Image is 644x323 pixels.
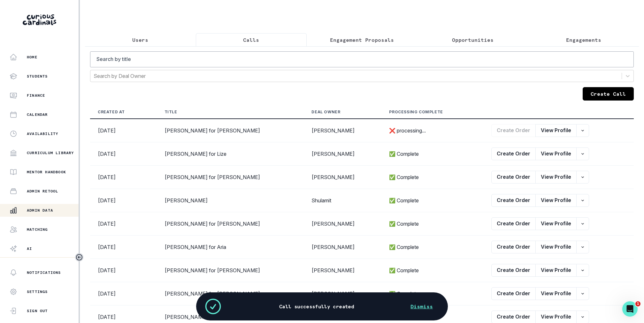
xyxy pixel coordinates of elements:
[27,55,37,60] p: Home
[157,119,304,142] td: [PERSON_NAME] for [PERSON_NAME]
[622,301,638,317] iframe: Intercom live chat
[381,119,483,142] td: ❌ processing...
[157,166,304,189] td: [PERSON_NAME] for [PERSON_NAME]
[535,147,577,160] button: View Profile
[381,282,483,305] td: ✅ Complete
[23,14,56,25] img: Curious Cardinals Logo
[157,189,304,212] td: [PERSON_NAME]
[491,124,536,137] button: Create Order
[330,36,394,44] p: Engagement Proposals
[90,259,157,282] td: [DATE]
[576,264,589,277] button: row menu
[583,87,634,101] button: Create Call
[157,212,304,236] td: [PERSON_NAME] for [PERSON_NAME]
[535,124,577,137] button: View Profile
[304,166,381,189] td: [PERSON_NAME]
[491,171,536,184] button: Create Order
[576,194,589,207] button: row menu
[576,287,589,300] button: row menu
[535,171,577,184] button: View Profile
[576,124,589,137] button: row menu
[576,241,589,253] button: row menu
[90,189,157,212] td: [DATE]
[381,166,483,189] td: ✅ Complete
[635,301,640,306] span: 1
[157,142,304,166] td: [PERSON_NAME] for Lize
[304,189,381,212] td: Shulamit
[27,189,58,194] p: Admin Retool
[389,109,443,115] div: Processing complete
[535,264,577,277] button: View Profile
[381,189,483,212] td: ✅ Complete
[381,212,483,236] td: ✅ Complete
[27,131,58,136] p: Availability
[381,236,483,259] td: ✅ Complete
[304,119,381,142] td: [PERSON_NAME]
[90,142,157,166] td: [DATE]
[304,236,381,259] td: [PERSON_NAME]
[535,194,577,207] button: View Profile
[311,109,340,115] div: Deal Owner
[452,36,494,44] p: Opportunities
[27,227,48,232] p: Matching
[491,264,536,277] button: Create Order
[403,300,441,313] button: Dismiss
[90,236,157,259] td: [DATE]
[566,36,601,44] p: Engagements
[304,259,381,282] td: [PERSON_NAME]
[157,236,304,259] td: [PERSON_NAME] for Aria
[90,282,157,305] td: [DATE]
[381,259,483,282] td: ✅ Complete
[132,36,148,44] p: Users
[279,303,354,310] p: Call successfully created
[491,241,536,253] button: Create Order
[535,217,577,230] button: View Profile
[535,287,577,300] button: View Profile
[243,36,259,44] p: Calls
[576,217,589,230] button: row menu
[157,259,304,282] td: [PERSON_NAME] for [PERSON_NAME]
[27,270,61,275] p: Notifications
[576,171,589,184] button: row menu
[75,253,83,261] button: Toggle sidebar
[381,142,483,166] td: ✅ Complete
[27,246,32,251] p: AI
[27,289,48,294] p: Settings
[491,194,536,207] button: Create Order
[27,150,74,155] p: Curriculum Library
[576,147,589,160] button: row menu
[98,109,125,115] div: Created At
[304,282,381,305] td: [PERSON_NAME]
[90,119,157,142] td: [DATE]
[535,241,577,253] button: View Profile
[90,166,157,189] td: [DATE]
[27,308,48,313] p: Sign Out
[27,208,53,213] p: Admin Data
[165,109,177,115] div: Title
[90,212,157,236] td: [DATE]
[304,142,381,166] td: [PERSON_NAME]
[27,112,48,117] p: Calendar
[27,74,48,79] p: Students
[157,282,304,305] td: [PERSON_NAME] for [PERSON_NAME]
[491,217,536,230] button: Create Order
[491,147,536,160] button: Create Order
[304,212,381,236] td: [PERSON_NAME]
[27,93,45,98] p: Finance
[27,169,66,175] p: Mentor Handbook
[491,287,536,300] button: Create Order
